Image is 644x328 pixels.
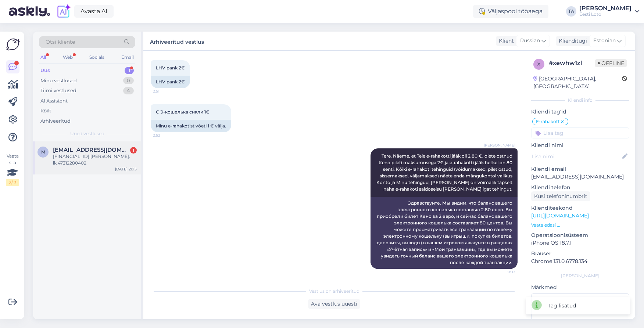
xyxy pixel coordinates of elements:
div: Eesti Loto [579,11,632,17]
p: Vaata edasi ... [531,222,629,228]
div: AI Assistent [40,97,68,105]
div: 0 [123,77,134,84]
p: Kliendi nimi [531,141,629,149]
span: E-rahakott [536,119,560,124]
p: Märkmed [531,284,629,291]
div: Socials [88,53,106,62]
div: [FINANCIAL_ID] [PERSON_NAME]. ik.47312280402 [53,153,137,166]
span: 2:51 [153,89,180,94]
span: x [537,61,540,67]
p: Kliendi tag'id [531,108,629,116]
div: Klienditugi [556,37,587,45]
div: 2 / 3 [6,179,19,186]
span: Estonian [593,37,616,45]
span: Otsi kliente [46,38,75,46]
div: Väljaspool tööaega [473,5,548,18]
div: Minu e-rahakotist võeti 1 € välja. [151,120,231,132]
div: Klient [496,37,514,45]
span: LHV pank 2€ [156,65,185,71]
input: Lisa tag [531,127,629,138]
div: 4 [123,87,134,94]
div: 1 [125,67,134,74]
span: Uued vestlused [70,130,104,137]
div: 1 [130,147,137,154]
span: [PERSON_NAME] [484,143,515,148]
span: Offline [595,59,627,67]
div: Minu vestlused [40,77,77,84]
span: С Э-кошелька сняли 1€ [156,109,210,115]
div: Tag lisatud [548,302,576,310]
div: Kõik [40,107,51,115]
div: LHV pank 2€ [151,76,190,88]
div: Kliendi info [531,97,629,104]
a: Avasta AI [74,5,114,18]
p: Brauser [531,250,629,257]
label: Arhiveeritud vestlus [150,36,204,46]
div: [PERSON_NAME] [531,273,629,279]
div: Ava vestlus uuesti [308,299,360,309]
div: Arhiveeritud [40,118,71,125]
div: Küsi telefoninumbrit [531,191,590,201]
p: Kliendi email [531,165,629,173]
div: # xewhw1zl [549,59,595,68]
div: Email [120,53,135,62]
span: 2:52 [153,133,180,138]
div: [GEOGRAPHIC_DATA], [GEOGRAPHIC_DATA] [533,75,622,90]
span: 9:03 [488,269,515,275]
p: Klienditeekond [531,204,629,212]
p: [EMAIL_ADDRESS][DOMAIN_NAME] [531,173,629,181]
div: [PERSON_NAME] [579,6,632,11]
div: Здравствуйте. Мы видим, что баланс вашего электронного кошелька составлял 2.80 евро. Вы приобрели... [371,197,518,269]
img: explore-ai [56,4,71,19]
div: TA [566,6,576,17]
img: Askly Logo [6,37,20,51]
p: iPhone OS 18.7.1 [531,239,629,247]
span: mariajogi28@hotmail.com [53,147,129,153]
div: Vaata siia [6,153,19,186]
p: Chrome 131.0.6778.134 [531,257,629,265]
div: All [39,53,47,62]
span: m [41,149,45,155]
p: Operatsioonisüsteem [531,231,629,239]
span: Russian [520,37,540,45]
div: Uus [40,67,50,74]
div: [DATE] 21:15 [115,166,137,172]
a: [PERSON_NAME]Eesti Loto [579,6,640,17]
a: [URL][DOMAIN_NAME] [531,212,589,219]
span: Tere. Näeme, et Teie e-rahakotti jääk oli 2.80 €, olete ostnud Keno pileti maksumusega 2€ ja e-ra... [376,153,514,192]
div: Web [61,53,74,62]
div: Tiimi vestlused [40,87,76,94]
input: Lisa nimi [532,152,621,161]
p: Kliendi telefon [531,184,629,191]
span: Vestlus on arhiveeritud [309,288,359,295]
